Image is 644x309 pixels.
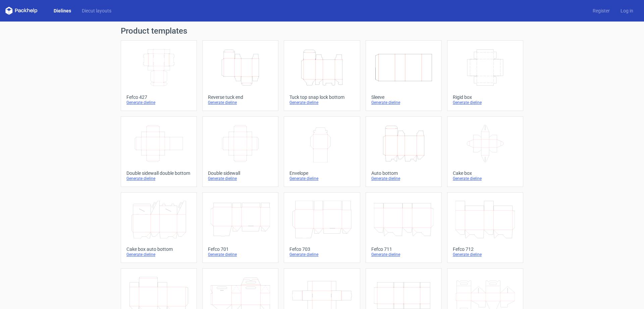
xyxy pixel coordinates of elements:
[208,176,273,181] div: Generate dieline
[121,116,197,187] a: Double sidewall double bottomGenerate dieline
[289,170,354,176] div: Envelope
[284,116,360,187] a: EnvelopeGenerate dieline
[76,7,117,14] a: Diecut layouts
[126,246,191,252] div: Cake box auto bottom
[289,100,354,105] div: Generate dieline
[289,94,354,100] div: Tuck top snap lock bottom
[453,246,518,252] div: Fefco 712
[126,100,191,105] div: Generate dieline
[453,176,518,181] div: Generate dieline
[371,170,436,176] div: Auto bottom
[447,116,523,187] a: Cake boxGenerate dieline
[453,100,518,105] div: Generate dieline
[447,192,523,263] a: Fefco 712Generate dieline
[202,192,278,263] a: Fefco 701Generate dieline
[121,27,523,35] h1: Product templates
[208,246,273,252] div: Fefco 701
[453,94,518,100] div: Rigid box
[202,116,278,187] a: Double sidewallGenerate dieline
[126,252,191,257] div: Generate dieline
[289,246,354,252] div: Fefco 703
[371,100,436,105] div: Generate dieline
[371,252,436,257] div: Generate dieline
[289,176,354,181] div: Generate dieline
[284,40,360,111] a: Tuck top snap lock bottomGenerate dieline
[284,192,360,263] a: Fefco 703Generate dieline
[587,7,615,14] a: Register
[208,252,273,257] div: Generate dieline
[371,94,436,100] div: Sleeve
[126,176,191,181] div: Generate dieline
[289,252,354,257] div: Generate dieline
[371,246,436,252] div: Fefco 711
[126,94,191,100] div: Fefco 427
[121,192,197,263] a: Cake box auto bottomGenerate dieline
[366,192,442,263] a: Fefco 711Generate dieline
[126,170,191,176] div: Double sidewall double bottom
[121,40,197,111] a: Fefco 427Generate dieline
[447,40,523,111] a: Rigid boxGenerate dieline
[453,170,518,176] div: Cake box
[371,176,436,181] div: Generate dieline
[208,100,273,105] div: Generate dieline
[208,170,273,176] div: Double sidewall
[615,7,639,14] a: Log in
[202,40,278,111] a: Reverse tuck endGenerate dieline
[453,252,518,257] div: Generate dieline
[208,94,273,100] div: Reverse tuck end
[366,116,442,187] a: Auto bottomGenerate dieline
[48,7,76,14] a: Dielines
[366,40,442,111] a: SleeveGenerate dieline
